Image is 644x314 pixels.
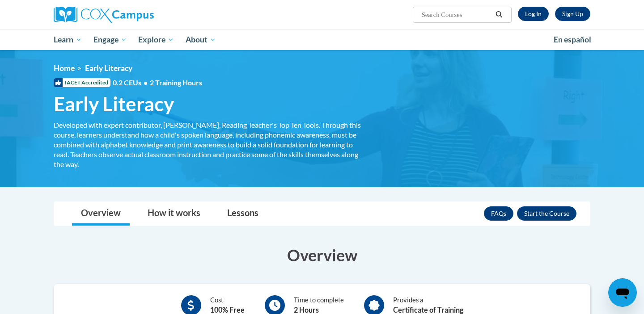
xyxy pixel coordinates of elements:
b: Certificate of Training [393,306,463,314]
span: • [144,78,148,87]
input: Search Courses [421,9,492,20]
a: Register [555,7,590,21]
button: Enroll [517,206,576,221]
a: Lessons [218,202,267,226]
a: FAQs [484,206,513,221]
a: Learn [48,29,88,50]
span: 0.2 CEUs [113,78,202,88]
button: Search [492,9,506,20]
a: Home [54,63,75,73]
iframe: Button to launch messaging window [608,278,637,307]
span: 2 Training Hours [150,78,202,87]
a: Explore [132,29,180,50]
a: En español [548,30,597,49]
div: Main menu [40,29,604,50]
b: 100% Free [210,306,245,314]
a: About [180,29,222,50]
span: Explore [138,34,174,45]
span: Early Literacy [85,63,132,73]
a: Log In [518,7,549,21]
div: Developed with expert contributor, [PERSON_NAME], Reading Teacher's Top Ten Tools. Through this c... [54,120,362,169]
img: Cox Campus [54,7,154,23]
h3: Overview [54,244,590,266]
a: Overview [72,202,130,226]
span: En español [554,35,591,44]
span: Engage [93,34,127,45]
span: About [186,34,216,45]
a: Engage [88,29,133,50]
span: Early Literacy [54,92,174,116]
span: Learn [54,34,82,45]
a: How it works [139,202,209,226]
a: Cox Campus [54,7,224,23]
span: IACET Accredited [54,78,110,87]
b: 2 Hours [294,306,319,314]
